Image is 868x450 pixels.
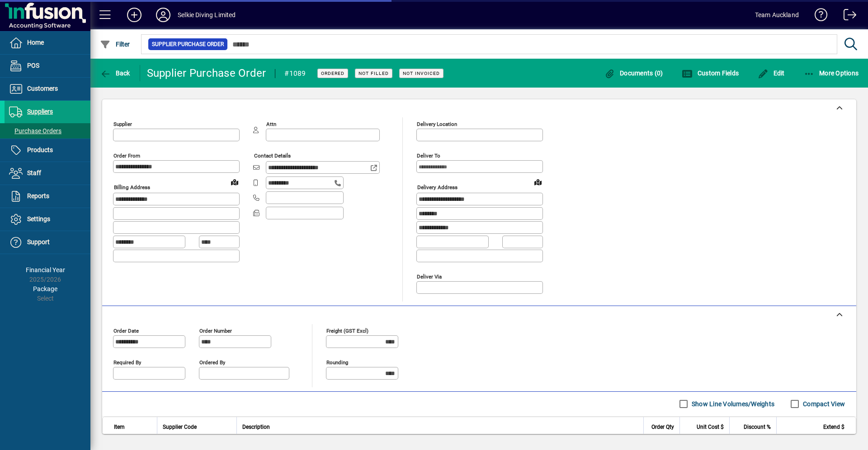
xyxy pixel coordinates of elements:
[98,65,132,81] button: Back
[5,231,90,254] a: Support
[100,70,130,77] span: Back
[417,153,440,159] mat-label: Deliver To
[690,399,774,408] label: Show Line Volumes/Weights
[27,85,58,92] span: Customers
[531,175,545,189] a: View on map
[417,273,442,279] mat-label: Deliver via
[823,422,844,432] span: Extend $
[801,399,845,408] label: Compact View
[242,422,270,432] span: Description
[120,7,149,23] button: Add
[284,66,306,81] div: #1089
[5,139,90,162] a: Products
[802,65,861,81] button: More Options
[837,2,857,31] a: Logout
[113,327,139,334] mat-label: Order date
[755,65,787,81] button: Edit
[90,65,140,81] app-page-header-button: Back
[163,422,197,432] span: Supplier Code
[152,40,224,49] span: Supplier Purchase Order
[5,32,90,54] a: Home
[5,55,90,77] a: POS
[321,70,344,76] span: Ordered
[227,175,242,189] a: View on map
[113,153,140,159] mat-label: Order from
[26,266,65,274] span: Financial Year
[27,39,44,46] span: Home
[804,70,859,77] span: More Options
[5,78,90,100] a: Customers
[27,108,53,115] span: Suppliers
[359,70,389,76] span: Not Filled
[199,359,225,365] mat-label: Ordered by
[98,36,132,52] button: Filter
[5,208,90,231] a: Settings
[808,2,828,31] a: Knowledge Base
[697,422,724,432] span: Unit Cost $
[9,127,61,135] span: Purchase Orders
[755,8,799,22] div: Team Auckland
[604,70,663,77] span: Documents (0)
[5,123,90,139] a: Purchase Orders
[682,70,739,77] span: Custom Fields
[27,192,49,199] span: Reports
[326,327,368,334] mat-label: Freight (GST excl)
[417,121,457,127] mat-label: Delivery Location
[149,7,178,23] button: Profile
[147,66,266,80] div: Supplier Purchase Order
[27,146,53,153] span: Products
[114,422,125,432] span: Item
[178,8,236,22] div: Selkie Diving Limited
[33,285,57,292] span: Package
[113,359,141,365] mat-label: Required by
[199,327,232,334] mat-label: Order number
[27,169,41,176] span: Staff
[27,62,39,69] span: POS
[100,41,130,48] span: Filter
[266,121,276,127] mat-label: Attn
[27,215,50,223] span: Settings
[758,70,785,77] span: Edit
[113,121,132,127] mat-label: Supplier
[651,422,674,432] span: Order Qty
[5,185,90,208] a: Reports
[5,162,90,185] a: Staff
[27,238,50,246] span: Support
[403,70,440,76] span: Not Invoiced
[602,65,665,81] button: Documents (0)
[744,422,771,432] span: Discount %
[679,65,741,81] button: Custom Fields
[326,359,348,365] mat-label: Rounding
